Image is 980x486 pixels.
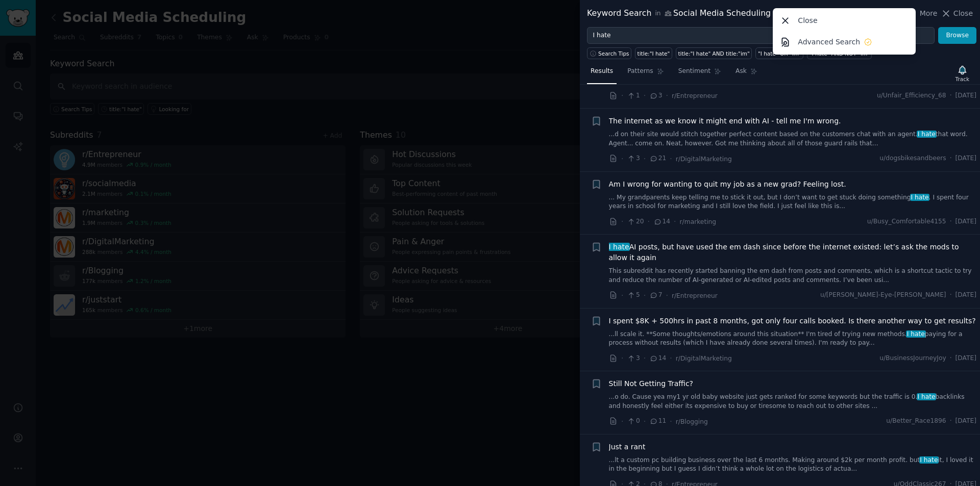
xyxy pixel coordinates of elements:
[909,8,938,19] button: More
[676,355,732,362] span: r/DigitalMarketing
[941,8,973,19] button: Close
[879,154,946,163] span: u/dogsbikesandbeers
[950,91,952,100] span: ·
[621,416,623,427] span: ·
[587,47,631,59] button: Search Tips
[627,291,640,300] span: 5
[680,218,717,225] span: r/marketing
[608,243,630,251] span: I hate
[609,116,841,126] a: The internet as we know it might end with AI - tell me I'm wrong.
[952,63,973,84] button: Track
[678,50,750,57] div: title:"I hate" AND title:"im"
[609,242,977,263] a: I hateAI posts, but have used the em dash since before the internet existed: let’s ask the mods t...
[644,90,646,101] span: ·
[653,217,670,226] span: 14
[621,90,623,101] span: ·
[609,330,977,348] a: ...ll scale it. **Some thoughts/emotions around this situation** I'm tired of trying new methods....
[627,354,640,363] span: 3
[732,63,761,84] a: Ask
[609,193,977,211] a: ... My grandparents keep telling me to stick it out, but I don’t want to get stuck doing somethin...
[919,456,939,464] span: I hate
[609,179,846,190] a: Am I wrong for wanting to quit my job as a new grad? Feeling lost.
[609,242,977,263] span: AI posts, but have used the em dash since before the internet existed: let’s ask the mods to allo...
[609,316,976,326] a: I spent $8K + 500hrs in past 8 months, got only four calls booked. Is there another way to get re...
[755,47,803,59] a: "I hate" OR "im"
[877,91,946,100] span: u/Unfair_Efficiency_68
[676,156,732,163] span: r/DigitalMarketing
[879,354,946,363] span: u/BusinessJourneyJoy
[955,291,976,300] span: [DATE]
[621,216,623,227] span: ·
[953,8,973,19] span: Close
[627,91,640,100] span: 1
[910,194,930,201] span: I hate
[666,90,668,101] span: ·
[672,292,718,299] span: r/Entrepreneur
[917,393,937,400] span: I hate
[609,267,977,285] a: This subreddit has recently started banning the em dash from posts and comments, which is a short...
[598,50,629,57] span: Search Tips
[621,353,623,364] span: ·
[638,50,670,57] div: title:"I hate"
[938,27,976,44] button: Browse
[649,291,662,300] span: 7
[867,217,946,226] span: u/Busy_Comfortable4155
[917,131,937,138] span: I hate
[591,67,613,76] span: Results
[955,217,976,226] span: [DATE]
[587,7,771,20] div: Keyword Search Social Media Scheduling
[955,154,976,163] span: [DATE]
[674,216,676,227] span: ·
[775,31,914,53] a: Advanced Search
[678,67,710,76] span: Sentiment
[609,378,694,389] a: Still Not Getting Traffic?
[609,393,977,411] a: ...o do. Cause yea my1 yr old baby website just gets ranked for some keywords but the traffic is ...
[649,91,662,100] span: 3
[670,154,672,164] span: ·
[950,154,952,163] span: ·
[955,91,976,100] span: [DATE]
[886,417,946,426] span: u/Better_Race1896
[955,417,976,426] span: [DATE]
[644,154,646,164] span: ·
[736,67,747,76] span: Ask
[621,290,623,301] span: ·
[655,9,660,18] span: in
[649,354,666,363] span: 14
[649,417,666,426] span: 11
[670,353,672,364] span: ·
[798,37,860,47] p: Advanced Search
[675,63,725,84] a: Sentiment
[798,15,817,26] p: Close
[587,63,617,84] a: Results
[587,27,935,44] input: Try a keyword related to your business
[672,92,718,99] span: r/Entrepreneur
[644,290,646,301] span: ·
[950,417,952,426] span: ·
[609,456,977,474] a: ...lt a custom pc building business over the last 6 months. Making around $2k per month profit. b...
[955,75,969,83] div: Track
[627,67,653,76] span: Patterns
[758,50,801,57] div: "I hate" OR "im"
[627,217,644,226] span: 20
[955,354,976,363] span: [DATE]
[670,416,672,427] span: ·
[950,217,952,226] span: ·
[820,291,946,300] span: u/[PERSON_NAME]-Eye-[PERSON_NAME]
[609,442,646,452] a: Just a rant
[648,216,650,227] span: ·
[950,354,952,363] span: ·
[906,330,926,338] span: I hate
[644,353,646,364] span: ·
[950,291,952,300] span: ·
[920,8,938,19] span: More
[624,63,667,84] a: Patterns
[644,416,646,427] span: ·
[627,154,640,163] span: 3
[635,47,672,59] a: title:"I hate"
[666,290,668,301] span: ·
